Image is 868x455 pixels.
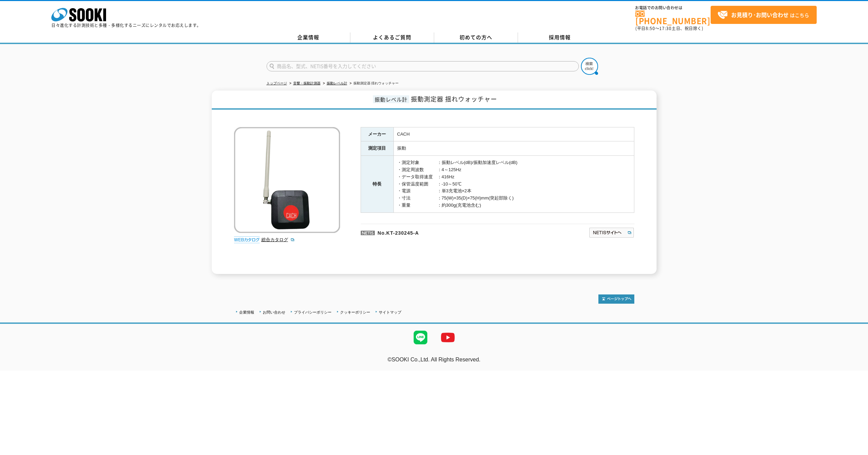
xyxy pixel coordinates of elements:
a: 初めての方へ [434,32,518,43]
input: 商品名、型式、NETIS番号を入力してください [267,61,579,71]
a: [PHONE_NUMBER] [635,11,711,25]
span: 17:30 [659,25,672,31]
img: トップページへ [598,294,634,304]
img: YouTube [434,324,462,351]
a: クッキーポリシー [340,310,370,314]
a: よくあるご質問 [350,32,434,43]
img: 振動測定器 揺れウォッチャー [234,127,340,233]
a: トップページ [267,81,287,85]
th: 特長 [361,156,393,213]
a: テストMail [842,364,868,370]
a: サイトマップ [379,310,401,314]
a: 採用情報 [518,32,602,43]
span: 振動レベル計 [373,95,409,103]
a: 振動レベル計 [327,81,347,85]
li: 振動測定器 揺れウォッチャー [348,80,399,87]
td: 振動 [393,141,634,156]
th: 測定項目 [361,141,393,156]
a: お問い合わせ [263,310,285,314]
a: 音響・振動計測器 [293,81,321,85]
a: お見積り･お問い合わせはこちら [711,6,817,24]
span: (平日 ～ 土日、祝日除く) [635,25,703,31]
span: 初めての方へ [459,33,492,41]
a: 企業情報 [239,310,254,314]
strong: お見積り･お問い合わせ [731,11,789,19]
a: プライバシーポリシー [294,310,332,314]
th: メーカー [361,127,393,141]
td: CACH [393,127,634,141]
img: NETISサイトへ [589,227,634,238]
span: はこちら [717,10,809,20]
span: 8:50 [646,25,655,31]
img: LINE [407,324,434,351]
p: No.KT-230245-A [361,224,523,240]
p: 日々進化する計測技術と多種・多様化するニーズにレンタルでお応えします。 [51,23,201,27]
img: webカタログ [234,236,260,243]
span: 振動測定器 揺れウォッチャー [411,94,497,104]
span: お電話でのお問い合わせは [635,6,711,10]
img: btn_search.png [581,58,598,75]
a: 総合カタログ [261,237,295,242]
td: ・測定対象 ：振動レベル(dB)/振動加速度レベル(dB) ・測定周波数 ：4～125Hz ・データ取得速度 ：416Hz ・保管温度範囲 ：-10～50℃ ・電源 ：単3充電池×2本 ・寸法 ... [393,156,634,213]
a: 企業情報 [267,32,350,43]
